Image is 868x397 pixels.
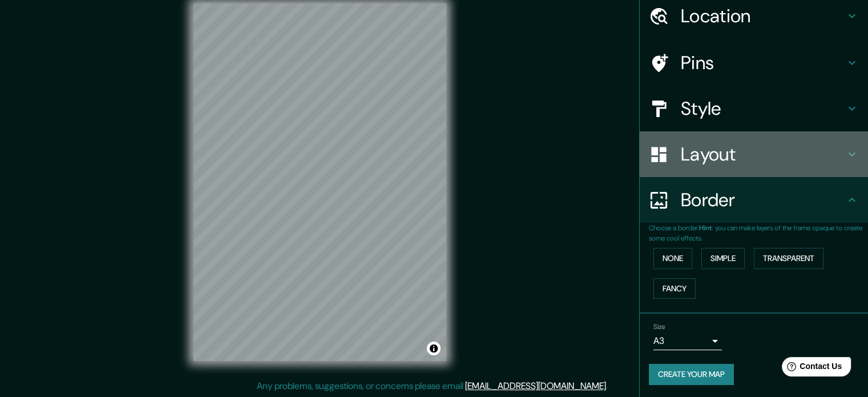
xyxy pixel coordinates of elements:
[640,86,868,131] div: Style
[609,379,612,393] div: .
[681,143,845,166] h4: Layout
[640,40,868,86] div: Pins
[766,352,855,384] iframe: Help widget launcher
[257,379,608,393] p: Any problems, suggestions, or concerns please email .
[681,97,845,120] h4: Style
[653,248,692,269] button: None
[681,51,845,74] h4: Pins
[701,248,745,269] button: Simple
[608,379,609,393] div: .
[193,3,446,361] canvas: Map
[640,131,868,177] div: Layout
[427,342,441,355] button: Toggle attribution
[653,322,665,332] label: Size
[699,223,712,232] b: Hint
[649,223,868,243] p: Choose a border. : you can make layers of the frame opaque to create some cool effects.
[754,248,823,269] button: Transparent
[649,364,734,385] button: Create your map
[465,380,606,392] a: [EMAIL_ADDRESS][DOMAIN_NAME]
[640,177,868,223] div: Border
[681,189,845,211] h4: Border
[653,278,696,299] button: Fancy
[681,5,845,27] h4: Location
[653,332,722,350] div: A3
